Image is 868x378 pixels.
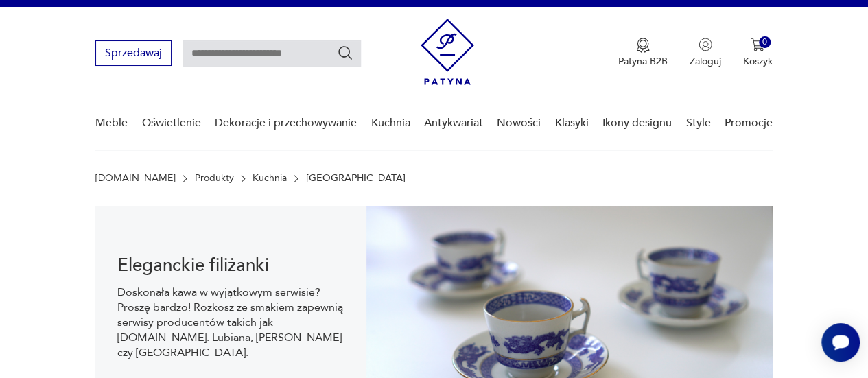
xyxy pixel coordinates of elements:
button: Patyna B2B [618,38,668,68]
iframe: Smartsupp widget button [821,323,860,362]
p: Doskonała kawa w wyjątkowym serwisie? Proszę bardzo! Rozkosz ze smakiem zapewnią serwisy producen... [117,285,344,360]
a: Kuchnia [253,173,287,184]
button: Szukaj [337,45,353,61]
a: Produkty [195,173,234,184]
a: Klasyki [555,97,589,150]
p: [GEOGRAPHIC_DATA] [306,173,406,184]
a: Ikona medaluPatyna B2B [618,38,668,68]
button: Zaloguj [690,38,721,68]
h1: Eleganckie filiżanki [117,257,344,274]
img: Ikona koszyka [751,38,764,51]
p: Patyna B2B [618,55,668,68]
p: Zaloguj [690,55,721,68]
img: Patyna - sklep z meblami i dekoracjami vintage [421,19,474,85]
a: Nowości [497,97,541,150]
img: Ikona medalu [636,38,650,53]
a: Promocje [725,97,773,150]
a: Dekoracje i przechowywanie [215,97,357,150]
a: Meble [95,97,128,150]
div: 0 [759,36,771,48]
a: Antykwariat [424,97,483,150]
p: Koszyk [743,55,773,68]
a: Kuchnia [371,97,410,150]
button: Sprzedawaj [95,40,172,66]
a: Oświetlenie [142,97,201,150]
img: Ikonka użytkownika [699,38,712,51]
a: Ikony designu [602,97,672,150]
a: Sprzedawaj [95,49,172,59]
a: [DOMAIN_NAME] [95,173,176,184]
a: Style [685,97,710,150]
button: 0Koszyk [743,38,773,68]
